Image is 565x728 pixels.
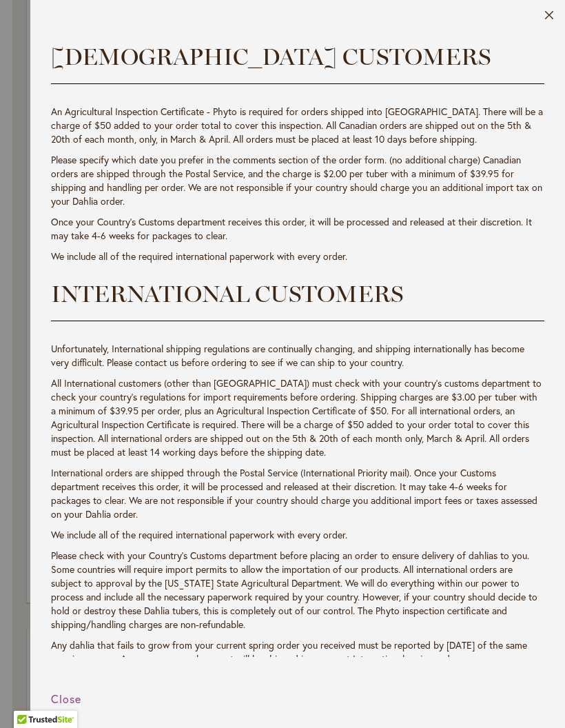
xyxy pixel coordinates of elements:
button: Close [51,691,81,707]
p: We include all of the required international paperwork with every order. [51,250,544,263]
span: Close [51,691,81,706]
p: Please specify which date you prefer in the comments section of the order form. (no additional ch... [51,153,544,208]
h2: INTERNATIONAL CUSTOMERS [51,281,544,307]
h2: [DEMOGRAPHIC_DATA] CUSTOMERS [51,43,544,70]
iframe: Launch Accessibility Center [10,679,49,718]
p: Once your Country's Customs department receives this order, it will be processed and released at ... [51,215,544,243]
p: All International customers (other than [GEOGRAPHIC_DATA]) must check with your country's customs... [51,376,544,459]
p: Please check with your Country's Customs department before placing an order to ensure delivery of... [51,549,544,631]
p: Unfortunately, International shipping regulations are continually changing, and shipping internat... [51,342,544,370]
p: International orders are shipped through the Postal Service (International Priority mail). Once y... [51,466,544,521]
p: An Agricultural Inspection Certificate - Phyto is required for orders shipped into [GEOGRAPHIC_DA... [51,105,544,146]
p: We include all of the required international paperwork with every order. [51,528,544,542]
p: Any dahlia that fails to grow from your current spring order you received must be reported by [DA... [51,638,544,666]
